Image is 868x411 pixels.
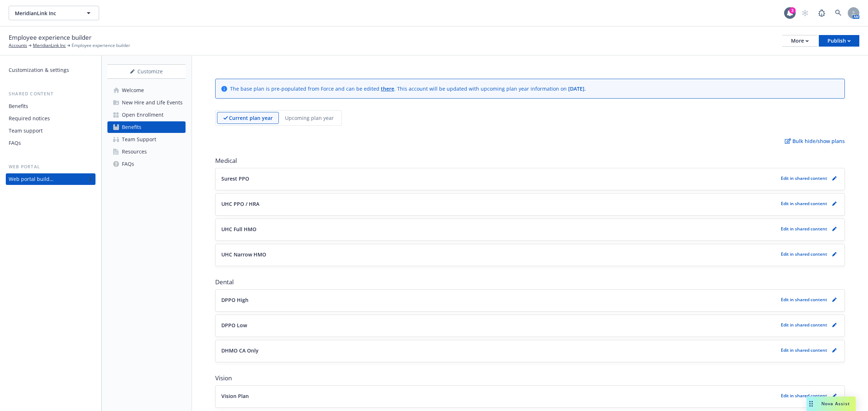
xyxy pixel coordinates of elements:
[9,113,50,124] div: Required notices
[215,156,845,165] span: Medical
[394,85,568,92] span: . This account will be updated with upcoming plan year information on
[107,158,186,170] a: FAQs
[221,175,778,182] button: Surest PPO
[107,146,186,157] a: Resources
[830,346,839,355] a: pencil
[122,121,141,133] div: Benefits
[807,397,856,411] button: Nova Assist
[781,347,827,353] p: Edit in shared content
[781,175,827,181] p: Edit in shared content
[6,113,95,124] a: Required notices
[830,250,839,259] a: pencil
[782,35,817,47] button: More
[819,35,859,47] button: Publish
[9,100,28,112] div: Benefits
[221,225,256,233] p: UHC Full HMO
[72,42,130,49] span: Employee experience builder
[221,392,778,400] button: Vision Plan
[831,6,846,20] a: Search
[830,199,839,208] a: pencil
[229,114,273,122] p: Current plan year
[122,134,156,145] div: Team Support
[122,97,183,108] div: New Hire and Life Events
[122,158,134,170] div: FAQs
[6,90,95,98] div: Shared content
[215,374,845,382] span: Vision
[221,392,249,400] p: Vision Plan
[122,85,144,96] div: Welcome
[9,125,43,137] div: Team support
[6,100,95,112] a: Benefits
[221,225,778,233] button: UHC Full HMO
[221,251,778,258] button: UHC Narrow HMO
[221,251,266,258] p: UHC Narrow HMO
[221,200,259,208] p: UHC PPO / HRA
[781,226,827,232] p: Edit in shared content
[9,33,92,42] span: Employee experience builder
[785,137,845,145] p: Bulk hide/show plans
[827,35,851,46] div: Publish
[107,121,186,133] a: Benefits
[230,85,381,92] span: The base plan is pre-populated from Force and can be edited
[791,35,809,46] div: More
[9,137,21,149] div: FAQs
[821,401,850,407] span: Nova Assist
[568,85,586,92] span: [DATE] .
[830,321,839,329] a: pencil
[33,42,66,49] a: MeridianLink Inc
[6,137,95,149] a: FAQs
[807,397,816,411] div: Drag to move
[789,7,796,14] div: 3
[107,134,186,145] a: Team Support
[221,321,247,329] p: DPPO Low
[9,42,27,49] a: Accounts
[107,109,186,121] a: Open Enrollment
[9,64,69,76] div: Customization & settings
[6,163,95,170] div: Web portal
[781,322,827,328] p: Edit in shared content
[285,114,334,122] p: Upcoming plan year
[221,175,249,182] p: Surest PPO
[6,125,95,137] a: Team support
[814,6,829,20] a: Report a Bug
[221,296,778,304] button: DPPO High
[6,64,95,76] a: Customization & settings
[107,97,186,108] a: New Hire and Life Events
[830,391,839,400] a: pencil
[122,109,163,121] div: Open Enrollment
[381,85,394,92] a: there
[9,173,54,185] div: Web portal builder
[830,174,839,183] a: pencil
[221,296,248,304] p: DPPO High
[221,200,778,208] button: UHC PPO / HRA
[9,6,99,20] button: MeridianLink Inc
[107,64,186,79] button: Customize
[15,9,77,17] span: MeridianLink Inc
[107,85,186,96] a: Welcome
[781,251,827,257] p: Edit in shared content
[781,393,827,399] p: Edit in shared content
[221,347,778,354] button: DHMO CA Only
[215,278,845,286] span: Dental
[781,200,827,207] p: Edit in shared content
[221,321,778,329] button: DPPO Low
[798,6,812,20] a: Start snowing
[830,225,839,233] a: pencil
[830,295,839,304] a: pencil
[122,146,147,157] div: Resources
[221,347,259,354] p: DHMO CA Only
[6,173,95,185] a: Web portal builder
[781,297,827,303] p: Edit in shared content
